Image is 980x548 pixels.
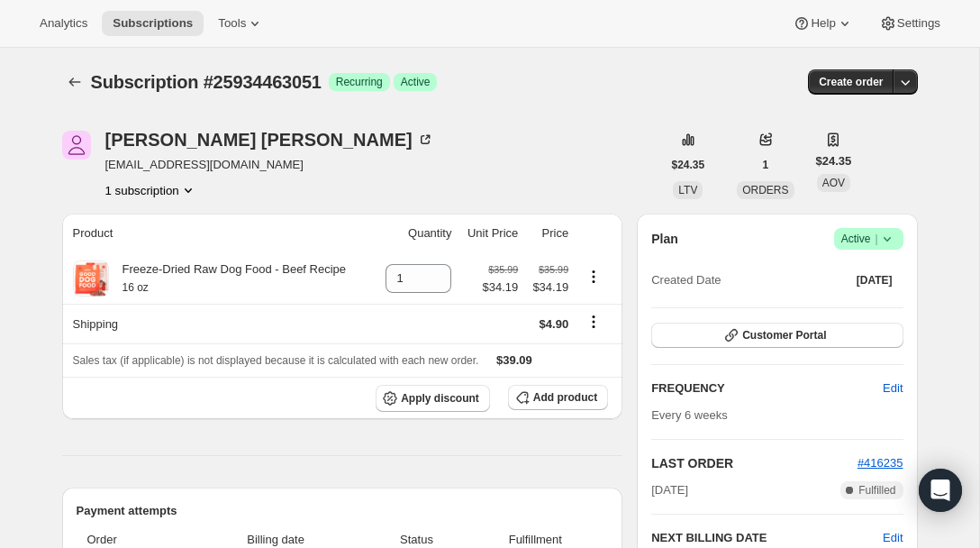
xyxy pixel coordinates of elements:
[672,158,705,172] span: $24.35
[62,214,375,253] th: Product
[857,456,903,470] a: #416235
[401,391,479,406] span: Apply discount
[91,72,322,92] span: Subscription #25934463051
[62,304,375,343] th: Shipping
[846,268,903,293] button: [DATE]
[883,529,903,547] button: Edit
[375,214,458,253] th: Quantity
[742,328,826,342] span: Customer Portal
[207,11,275,36] button: Tools
[816,152,852,170] span: $24.35
[919,469,962,512] div: Open Intercom Messenger
[105,181,197,199] button: Product actions
[488,264,518,275] small: $35.99
[822,177,845,189] span: AOV
[857,273,893,288] span: [DATE]
[401,75,431,89] span: Active
[872,374,913,403] button: Edit
[763,158,769,172] span: 1
[819,75,883,89] span: Create order
[651,379,883,397] h2: FREQUENCY
[109,260,347,297] div: Freeze-Dried Raw Dog Food - Beef Recipe
[897,16,940,31] span: Settings
[122,281,149,294] small: 16 oz
[868,11,951,36] button: Settings
[883,379,903,397] span: Edit
[218,16,246,31] span: Tools
[336,75,383,89] span: Recurring
[808,69,894,95] button: Create order
[651,271,721,289] span: Created Date
[651,481,688,499] span: [DATE]
[113,16,193,31] span: Subscriptions
[651,454,857,472] h2: LAST ORDER
[40,16,87,31] span: Analytics
[77,502,609,520] h2: Payment attempts
[483,279,519,297] span: $34.19
[651,529,883,547] h2: NEXT BILLING DATE
[62,69,87,95] button: Subscriptions
[496,353,532,367] span: $39.09
[841,230,896,248] span: Active
[62,131,91,160] span: Angela Baez
[508,385,608,410] button: Add product
[875,232,877,246] span: |
[858,483,895,498] span: Fulfilled
[73,260,109,297] img: product img
[678,184,697,196] span: LTV
[457,214,523,253] th: Unit Price
[651,230,678,248] h2: Plan
[105,131,434,149] div: [PERSON_NAME] [PERSON_NAME]
[102,11,204,36] button: Subscriptions
[782,11,864,36] button: Help
[811,16,835,31] span: Help
[579,267,608,287] button: Product actions
[857,454,903,472] button: #416235
[752,152,780,178] button: 1
[523,214,574,253] th: Price
[651,323,903,348] button: Customer Portal
[376,385,490,412] button: Apply discount
[579,312,608,332] button: Shipping actions
[29,11,98,36] button: Analytics
[529,279,568,297] span: $34.19
[105,156,434,174] span: [EMAIL_ADDRESS][DOMAIN_NAME]
[651,408,728,422] span: Every 6 weeks
[540,317,569,331] span: $4.90
[742,184,788,196] span: ORDERS
[73,354,479,367] span: Sales tax (if applicable) is not displayed because it is calculated with each new order.
[661,152,716,178] button: $24.35
[533,390,597,405] span: Add product
[539,264,568,275] small: $35.99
